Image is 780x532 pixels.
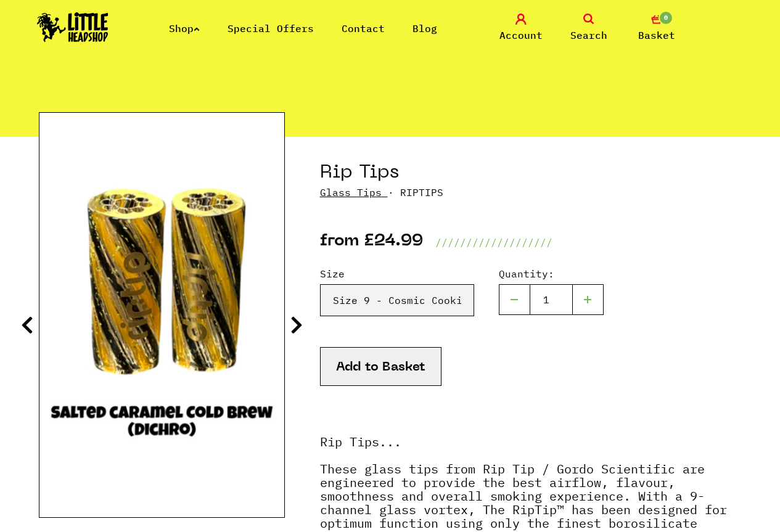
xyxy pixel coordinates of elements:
a: Blog [413,22,437,35]
span: Account [499,28,543,43]
span: 0 [659,10,673,25]
a: Contact [342,22,385,35]
a: Special Offers [228,22,314,35]
img: Little Head Shop Logo [37,12,109,42]
p: · RIPTIPS [320,185,742,200]
span: Search [570,28,607,43]
label: Quantity: [499,266,604,281]
p: /////////////////// [435,235,552,250]
p: from £24.99 [320,235,423,250]
input: 1 [530,284,573,315]
a: 0 Basket [626,14,688,43]
label: Size [320,266,474,281]
span: Basket [638,28,675,43]
img: Rip Tips image 4 [39,162,284,468]
a: Search [558,14,620,43]
a: Shop [169,22,200,35]
a: Glass Tips [320,186,382,198]
button: Add to Basket [320,347,441,386]
a: All Products [39,62,140,76]
h1: Rip Tips [320,162,742,185]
